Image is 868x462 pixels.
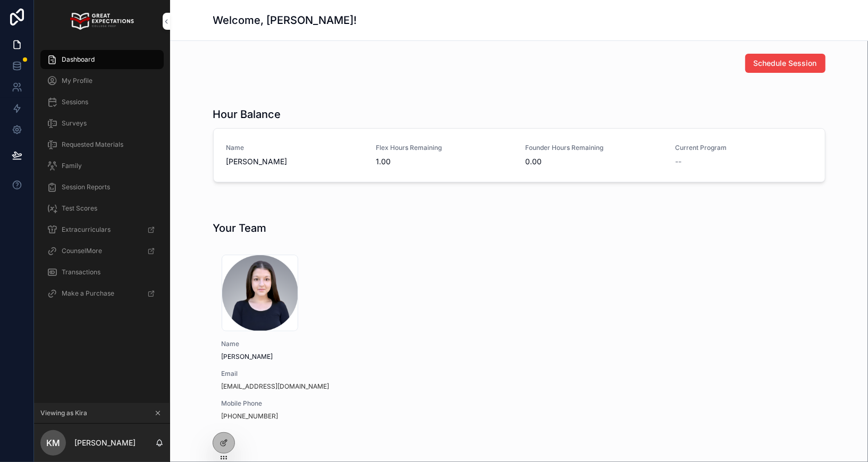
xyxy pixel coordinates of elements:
span: 0.00 [526,156,663,167]
button: Schedule Session [745,54,825,73]
a: Requested Materials [40,135,164,154]
a: CounselMore [40,241,164,261]
span: Make a Purchase [62,289,114,298]
span: [PERSON_NAME] [222,352,409,361]
a: Sessions [40,93,164,112]
a: Make a Purchase [40,284,164,303]
span: Viewing as Kira [40,409,87,417]
a: [PHONE_NUMBER] [222,412,279,421]
a: Extracurriculars [40,220,164,239]
span: Dashboard [62,55,95,64]
img: App logo [70,13,133,30]
span: 1.00 [376,156,513,167]
a: Family [40,156,164,175]
span: My Profile [62,77,92,85]
span: KM [46,436,60,449]
span: Founder Hours Remaining [526,144,663,152]
span: Name [226,144,364,152]
span: CounselMore [62,247,102,255]
p: [PERSON_NAME] [74,438,136,448]
h1: Welcome, [PERSON_NAME]! [213,13,357,28]
span: Schedule Session [754,58,817,69]
a: Dashboard [40,50,164,69]
span: Family [62,162,82,170]
h1: Your Team [213,221,267,236]
span: Session Reports [62,183,110,191]
span: Email [222,369,409,378]
span: Surveys [62,119,87,128]
a: Transactions [40,263,164,282]
a: Surveys [40,114,164,133]
span: -- [675,156,681,167]
a: My Profile [40,71,164,90]
span: Extracurriculars [62,225,111,234]
h1: Hour Balance [213,107,281,122]
span: Current Program [675,144,812,152]
span: Sessions [62,98,88,106]
span: [PERSON_NAME] [226,156,364,167]
span: Flex Hours Remaining [376,144,513,152]
div: scrollable content [34,43,170,317]
span: Transactions [62,268,100,276]
a: Test Scores [40,199,164,218]
a: Session Reports [40,178,164,197]
span: Test Scores [62,204,97,213]
a: [EMAIL_ADDRESS][DOMAIN_NAME] [222,382,330,391]
span: Name [222,340,409,348]
span: Requested Materials [62,140,123,149]
span: Mobile Phone [222,399,409,408]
